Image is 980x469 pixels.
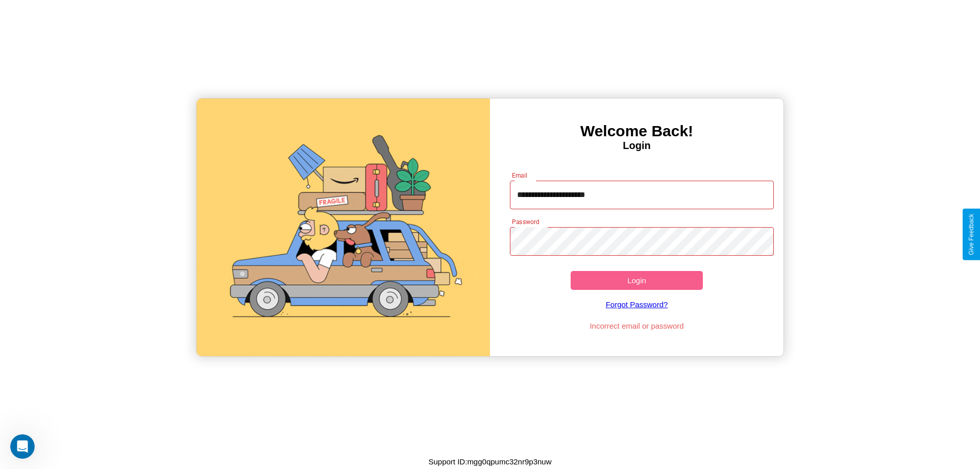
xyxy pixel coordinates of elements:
label: Email [512,171,528,180]
iframe: Intercom live chat [10,434,35,459]
div: Give Feedback [968,214,975,255]
h4: Login [490,140,783,152]
p: Support ID: mgg0qpumc32nr9p3nuw [429,455,552,468]
label: Password [512,217,539,226]
button: Login [571,271,703,290]
a: Forgot Password? [505,290,769,319]
h3: Welcome Back! [490,122,783,140]
img: gif [197,98,490,356]
p: Incorrect email or password [505,319,769,333]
